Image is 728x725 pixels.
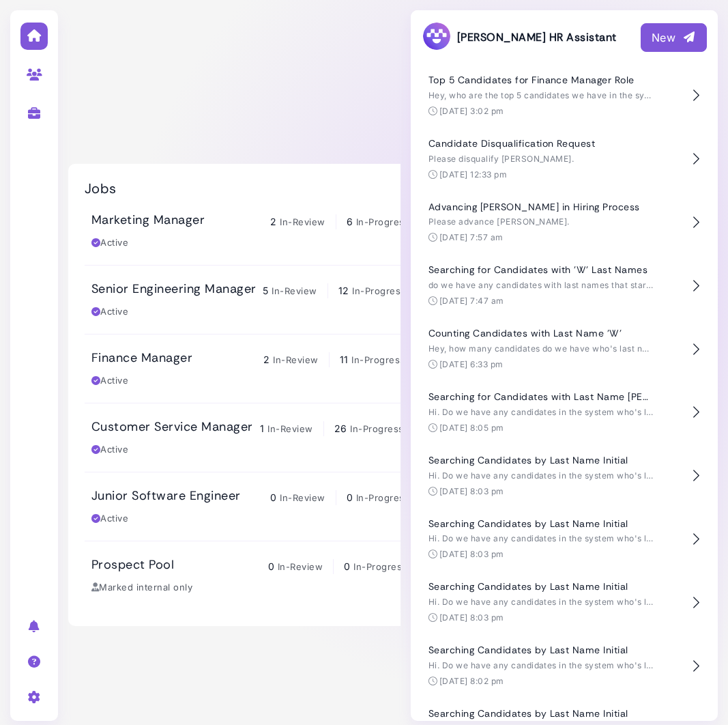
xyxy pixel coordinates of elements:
a: Junior Software Engineer 0 In-Review 0 In-Progress 0 Total Active [85,472,468,541]
span: Please advance [PERSON_NAME]. [428,216,570,227]
span: Please disqualify [PERSON_NAME]. [428,154,574,164]
h4: Searching Candidates by Last Name Initial [428,581,654,593]
time: [DATE] 7:57 am [439,232,504,242]
div: Active [91,512,128,526]
button: Searching for Candidates with Last Name [PERSON_NAME] Hi. Do we have any candidates in the system... [422,381,707,444]
time: [DATE] 6:33 pm [439,359,504,369]
span: 11 [340,354,349,365]
span: 0 [270,492,276,503]
span: 5 [263,285,268,296]
button: Candidate Disqualification Request Please disqualify [PERSON_NAME]. [DATE] 12:33 pm [422,128,707,191]
time: [DATE] 3:02 pm [439,106,504,116]
time: [DATE] 7:47 am [439,296,504,306]
h4: Advancing [PERSON_NAME] in Hiring Process [428,201,654,213]
span: 0 [344,560,350,572]
time: [DATE] 8:05 pm [439,423,504,433]
span: Hey, how many candidates do we have who's last name starts with W? [428,343,722,354]
h2: Jobs [85,180,117,197]
span: In-Progress [356,216,409,227]
span: In-Review [272,285,317,296]
span: In-Progress [356,492,409,503]
h3: Marketing Manager [91,213,205,228]
span: In-Progress [351,354,405,365]
button: Searching Candidates by Last Name Initial Hi. Do we have any candidates in the system who's last ... [422,634,707,698]
div: Active [91,374,128,388]
h4: Searching Candidates by Last Name Initial [428,518,654,530]
button: Top 5 Candidates for Finance Manager Role Hey, who are the top 5 candidates we have in the system... [422,64,707,128]
span: 26 [334,423,347,434]
div: Active [91,443,128,457]
span: 0 [347,492,353,503]
h3: Senior Engineering Manager [91,282,256,297]
span: In-Review [267,423,312,434]
span: 2 [270,216,276,227]
span: 2 [263,354,270,365]
a: Senior Engineering Manager 5 In-Review 12 In-Progress 17 Total Active [85,266,468,334]
a: Marketing Manager 2 In-Review 6 In-Progress 8 Total Active [85,197,468,265]
h3: Finance Manager [91,351,192,366]
h4: Searching for Candidates with Last Name [PERSON_NAME] [428,391,654,403]
h4: Searching Candidates by Last Name Initial [428,455,654,466]
h3: Prospect Pool [91,558,174,573]
h4: Top 5 Candidates for Finance Manager Role [428,74,654,86]
h4: Candidate Disqualification Request [428,138,654,150]
button: Searching Candidates by Last Name Initial Hi. Do we have any candidates in the system who's last ... [422,571,707,634]
h4: Counting Candidates with Last Name 'W' [428,328,654,339]
button: Searching for Candidates with 'W' Last Names do we have any candidates with last names that start... [422,254,707,317]
time: [DATE] 12:33 pm [439,169,507,180]
span: In-Progress [352,285,405,296]
span: 0 [268,560,274,572]
button: Searching Candidates by Last Name Initial Hi. Do we have any candidates in the system who's last ... [422,444,707,508]
h3: [PERSON_NAME] HR Assistant [422,21,616,53]
h4: Searching for Candidates with 'W' Last Names [428,264,654,276]
a: Customer Service Manager 1 In-Review 26 In-Progress 27 Total Active [85,403,468,472]
time: [DATE] 8:03 pm [439,486,504,496]
h3: Junior Software Engineer [91,489,241,504]
span: do we have any candidates with last names that start with W? [428,280,685,290]
button: Counting Candidates with Last Name 'W' Hey, how many candidates do we have who's last name starts... [422,317,707,381]
span: In-Progress [350,423,403,434]
span: In-Review [273,354,318,365]
div: Active [91,305,128,319]
h4: Searching Candidates by Last Name Initial [428,644,654,656]
span: 12 [338,285,349,296]
time: [DATE] 8:03 pm [439,612,504,623]
a: Finance Manager 2 In-Review 11 In-Progress 14 Total Active [85,335,468,403]
span: In-Review [278,561,323,572]
span: In-Review [280,216,325,227]
span: In-Review [280,492,325,503]
button: New [641,23,707,52]
time: [DATE] 8:03 pm [439,549,504,559]
div: New [652,29,696,46]
div: Active [91,236,128,250]
h4: Searching Candidates by Last Name Initial [428,708,654,720]
span: 6 [347,216,353,227]
a: Prospect Pool 0 In-Review 0 In-Progress 11 Total Marked internal only [85,541,468,610]
button: Searching Candidates by Last Name Initial Hi. Do we have any candidates in the system who's last ... [422,508,707,571]
button: Advancing [PERSON_NAME] in Hiring Process Please advance [PERSON_NAME]. [DATE] 7:57 am [422,191,707,255]
h3: Customer Service Manager [91,420,253,435]
div: Marked internal only [91,581,192,595]
span: In-Progress [353,561,407,572]
span: 1 [260,423,264,434]
time: [DATE] 8:02 pm [439,676,504,686]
